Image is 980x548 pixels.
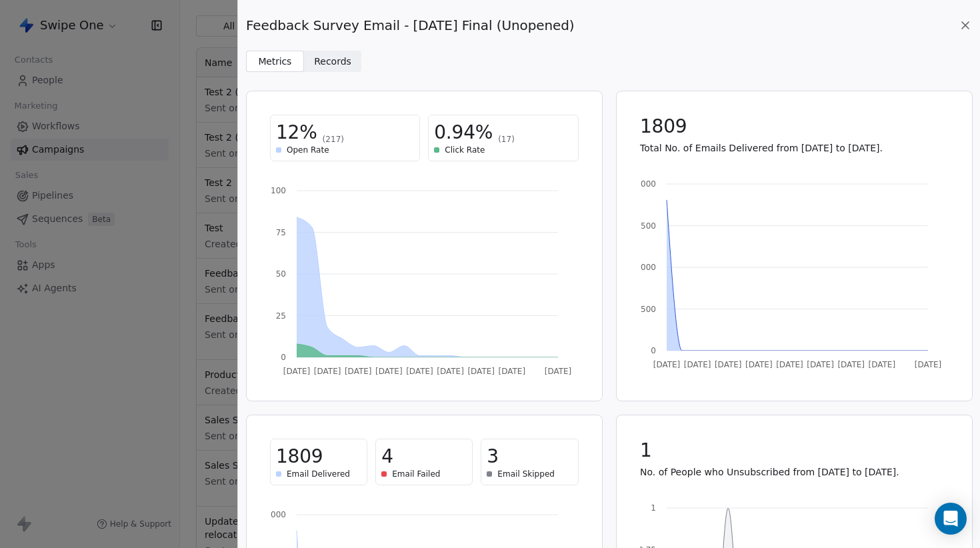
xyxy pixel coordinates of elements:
[276,445,323,469] span: 1809
[276,311,286,321] tspan: 25
[375,367,403,376] tspan: [DATE]
[745,360,773,369] tspan: [DATE]
[287,145,329,155] span: Open Rate
[914,360,941,369] tspan: [DATE]
[283,367,311,376] tspan: [DATE]
[314,55,351,69] span: Records
[381,445,393,469] span: 4
[868,360,895,369] tspan: [DATE]
[437,367,464,376] tspan: [DATE]
[640,115,687,139] span: 1809
[935,503,967,535] div: Open Intercom Messenger
[265,510,286,519] tspan: 2000
[635,221,656,231] tspan: 1500
[714,360,741,369] tspan: [DATE]
[314,367,341,376] tspan: [DATE]
[434,121,493,145] span: 0.94%
[271,186,286,195] tspan: 100
[276,269,286,279] tspan: 50
[281,353,286,362] tspan: 0
[635,263,656,272] tspan: 1000
[807,360,834,369] tspan: [DATE]
[683,360,711,369] tspan: [DATE]
[545,367,572,376] tspan: [DATE]
[487,445,499,469] span: 3
[776,360,803,369] tspan: [DATE]
[640,141,949,155] p: Total No. of Emails Delivered from [DATE] to [DATE].
[287,469,350,479] span: Email Delivered
[499,367,526,376] tspan: [DATE]
[498,134,515,145] span: (17)
[640,439,652,463] span: 1
[837,360,865,369] tspan: [DATE]
[406,367,433,376] tspan: [DATE]
[651,503,656,513] tspan: 1
[653,360,680,369] tspan: [DATE]
[640,465,949,479] p: No. of People who Unsubscribed from [DATE] to [DATE].
[276,121,317,145] span: 12%
[345,367,372,376] tspan: [DATE]
[635,179,656,189] tspan: 2000
[392,469,440,479] span: Email Failed
[641,305,656,314] tspan: 500
[323,134,344,145] span: (217)
[497,469,555,479] span: Email Skipped
[445,145,485,155] span: Click Rate
[651,346,656,355] tspan: 0
[246,16,575,35] span: Feedback Survey Email - [DATE] Final (Unopened)
[276,228,286,237] tspan: 75
[467,367,495,376] tspan: [DATE]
